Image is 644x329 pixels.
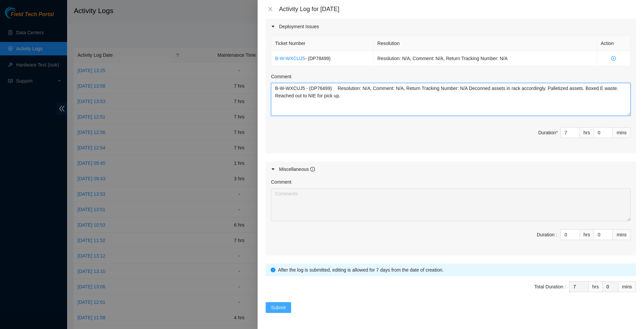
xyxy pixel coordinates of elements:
span: info-circle [271,268,275,272]
span: caret-right [271,25,275,29]
span: close [268,6,273,12]
div: mins [618,281,636,292]
div: hrs [580,229,594,240]
div: Deployment Issues [266,19,636,34]
a: B-W-WXCUJ5 [275,56,305,61]
div: Miscellaneous [279,166,315,173]
button: Close [266,6,275,12]
span: close-circle [601,56,627,61]
span: - ( DP78499 ) [305,56,330,61]
th: Resolution [374,36,597,51]
div: Duration : [537,231,557,238]
label: Comment [271,73,291,80]
span: info-circle [310,167,315,172]
button: Submit [266,302,291,313]
textarea: Comment [271,83,631,116]
div: Activity Log for [DATE] [279,5,636,13]
span: Submit [271,304,286,311]
label: Comment [271,178,291,186]
div: mins [613,229,631,240]
div: hrs [589,281,603,292]
textarea: Comment [271,188,631,221]
span: caret-right [271,167,275,171]
div: Miscellaneous info-circle [266,161,636,177]
div: Total Duration : [534,283,566,290]
th: Action [597,36,631,51]
div: mins [613,127,631,138]
div: hrs [580,127,594,138]
th: Ticket Number [271,36,374,51]
div: Duration [538,129,558,136]
div: After the log is submitted, editing is allowed for 7 days from the date of creation. [278,266,631,274]
td: Resolution: N/A, Comment: N/A, Return Tracking Number: N/A [374,51,597,66]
